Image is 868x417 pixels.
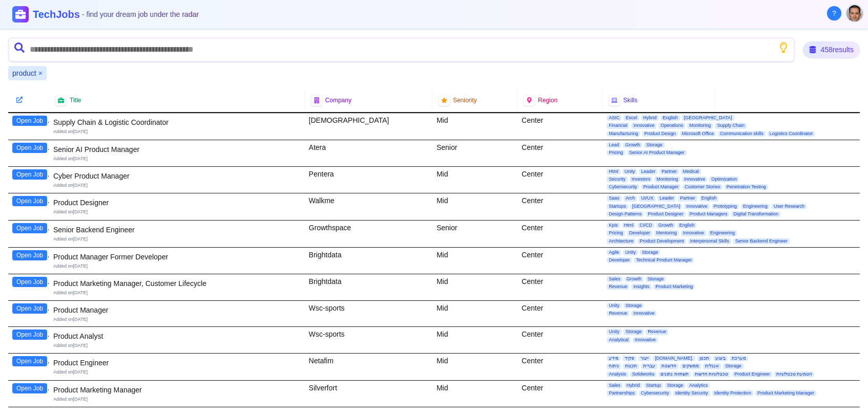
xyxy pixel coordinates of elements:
div: Center [518,301,603,327]
span: Unity [623,169,637,174]
span: Insights [631,284,651,290]
span: Hybrid [641,115,658,121]
div: Center [518,113,603,140]
span: Product Manager [641,184,680,190]
div: Mid [432,301,518,327]
span: פקיד [623,356,636,361]
span: Penetration Testing [725,184,768,190]
button: Open Job [12,169,47,180]
div: Added on [DATE] [53,263,301,270]
span: Logistics Coordinator [768,131,815,137]
span: ASIC [607,115,622,121]
span: Analytical [607,337,631,343]
button: Open Job [12,356,47,366]
span: Innovative [631,311,656,316]
div: Added on [DATE] [53,128,301,135]
div: Mid [432,113,518,140]
div: Product Engineer [53,358,301,368]
span: Microsoft Office [680,131,716,137]
div: Added on [DATE] [53,236,301,243]
span: Solidworks [630,371,657,377]
span: Leader [657,195,676,201]
span: Saas [607,195,622,201]
span: Cybersecurity [639,390,671,396]
div: Product Analyst [53,331,301,341]
span: Digital Transformation [731,211,780,217]
span: Storage [640,250,660,255]
div: Added on [DATE] [53,290,301,296]
div: Center [518,327,603,353]
span: Growth [623,142,642,148]
button: About Techjobs [827,6,841,20]
span: Revenue [607,284,629,290]
div: Center [518,354,603,380]
span: Developer [607,257,632,263]
span: Region [538,96,557,104]
button: Open Job [12,143,47,153]
div: Netafim [305,354,432,380]
span: Senior Backend Engineer [733,238,790,244]
div: Center [518,274,603,300]
span: חדשנות [659,363,678,369]
button: Open Job [12,303,47,314]
span: English [699,195,719,201]
span: CI/CD [637,223,654,228]
div: Walkme [305,193,432,220]
div: Wsc-sports [305,301,432,327]
span: Company [325,96,352,104]
div: Product Manager Former Developer [53,252,301,262]
span: Mentoring [654,230,679,236]
span: ? [832,8,836,18]
span: Arch [624,195,637,201]
span: Analytics [687,383,710,388]
div: Product Marketing Manager [53,385,301,395]
span: Design Patterns [607,211,644,217]
span: Product Engineer [732,371,772,377]
div: Product Designer [53,197,301,208]
span: Kpis [607,223,620,228]
span: English [660,115,680,121]
div: Added on [DATE] [53,156,301,162]
span: Storage [665,383,686,388]
span: Lead [607,142,621,148]
span: Sales [607,383,623,388]
div: Supply Chain & Logistic Coordinator [53,117,301,127]
div: Growthspace [305,221,432,247]
span: Html [607,169,621,174]
button: Open Job [12,250,47,260]
span: Monitoring [654,177,680,182]
span: Skills [623,96,637,104]
div: Product Manager [53,305,301,315]
span: Agile [607,250,621,255]
span: תכנות [623,363,639,369]
span: Sales [607,276,623,282]
span: תשתיות נתונים [658,371,691,377]
span: Product Marketing [653,284,695,290]
span: Storage [646,276,666,282]
div: Mid [432,354,518,380]
div: Added on [DATE] [53,342,301,349]
span: Prototyping [712,204,739,209]
span: ייצור [638,356,651,361]
span: Monitoring [687,123,713,128]
span: Innovative [681,230,706,236]
span: Communication skills [718,131,766,137]
span: Interpersonal Skills [688,238,731,244]
span: User Research [772,204,807,209]
span: ביצוע [713,356,728,361]
span: טכנולוגיות חדשות [693,371,731,377]
div: Wsc-sports [305,327,432,353]
span: Revenue [646,329,668,335]
div: Added on [DATE] [53,316,301,323]
span: Unity [623,250,638,255]
span: Startups [607,204,628,209]
span: Product Designer [646,211,686,217]
span: Supply Chain [715,123,747,128]
span: Partner [659,169,679,174]
span: ניתוח [607,363,621,369]
span: Innovative [633,337,658,343]
span: English [677,223,697,228]
img: User avatar [846,5,863,21]
span: Growth [656,223,675,228]
div: Added on [DATE] [53,209,301,215]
